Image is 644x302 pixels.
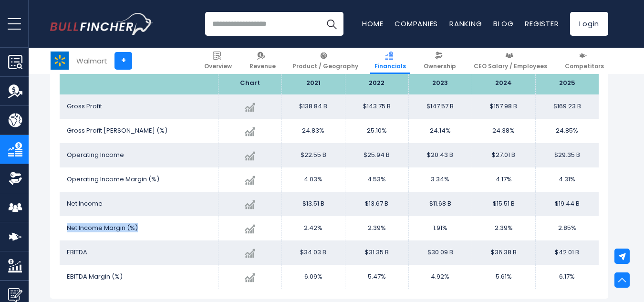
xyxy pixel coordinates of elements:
[281,143,345,167] td: $22.55 B
[561,48,608,74] a: Competitors
[51,52,69,70] img: WMT logo
[424,62,456,70] span: Ownership
[200,48,236,74] a: Overview
[493,19,513,29] a: Blog
[469,48,551,74] a: CEO Salary / Employees
[472,143,535,167] td: $27.01 B
[281,72,345,94] th: 2021
[472,216,535,240] td: 2.39%
[281,192,345,216] td: $13.51 B
[281,119,345,143] td: 24.83%
[345,216,408,240] td: 2.39%
[408,72,472,94] th: 2023
[67,126,167,135] span: Gross Profit [PERSON_NAME] (%)
[535,192,599,216] td: $19.44 B
[535,216,599,240] td: 2.85%
[292,62,358,70] span: Product / Geography
[8,171,22,186] img: Ownership
[472,167,535,192] td: 4.17%
[281,265,345,289] td: 6.09%
[345,192,408,216] td: $13.67 B
[408,167,472,192] td: 3.34%
[535,265,599,289] td: 6.17%
[535,119,599,143] td: 24.85%
[204,62,232,70] span: Overview
[345,240,408,265] td: $31.35 B
[565,62,604,70] span: Competitors
[114,52,132,70] a: +
[50,13,153,35] img: Bullfincher logo
[67,175,159,184] span: Operating Income Margin (%)
[67,102,102,111] span: Gross Profit
[281,240,345,265] td: $34.03 B
[408,265,472,289] td: 4.92%
[408,240,472,265] td: $30.09 B
[535,167,599,192] td: 4.31%
[67,199,103,208] span: Net Income
[408,119,472,143] td: 24.14%
[472,72,535,94] th: 2024
[245,48,280,74] a: Revenue
[345,265,408,289] td: 5.47%
[76,55,107,66] div: Walmart
[419,48,460,74] a: Ownership
[408,143,472,167] td: $20.43 B
[472,192,535,216] td: $15.51 B
[288,48,363,74] a: Product / Geography
[525,19,559,29] a: Register
[472,265,535,289] td: 5.61%
[281,167,345,192] td: 4.03%
[345,72,408,94] th: 2022
[281,216,345,240] td: 2.42%
[408,192,472,216] td: $11.68 B
[535,240,599,265] td: $42.01 B
[67,150,124,159] span: Operating Income
[535,143,599,167] td: $29.35 B
[67,223,138,232] span: Net Income Margin (%)
[535,72,599,94] th: 2025
[67,272,123,281] span: EBITDA Margin (%)
[472,240,535,265] td: $36.38 B
[218,72,281,94] th: Chart
[449,19,482,29] a: Ranking
[374,62,406,70] span: Financials
[249,62,276,70] span: Revenue
[50,13,153,35] a: Go to homepage
[345,143,408,167] td: $25.94 B
[535,94,599,119] td: $169.23 B
[281,94,345,119] td: $138.84 B
[362,19,383,29] a: Home
[67,248,87,257] span: EBITDA
[345,167,408,192] td: 4.53%
[474,62,547,70] span: CEO Salary / Employees
[395,19,438,29] a: Companies
[370,48,410,74] a: Financials
[472,119,535,143] td: 24.38%
[408,94,472,119] td: $147.57 B
[472,94,535,119] td: $157.98 B
[345,94,408,119] td: $143.75 B
[408,216,472,240] td: 1.91%
[320,12,343,36] button: Search
[570,12,608,36] a: Login
[345,119,408,143] td: 25.10%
